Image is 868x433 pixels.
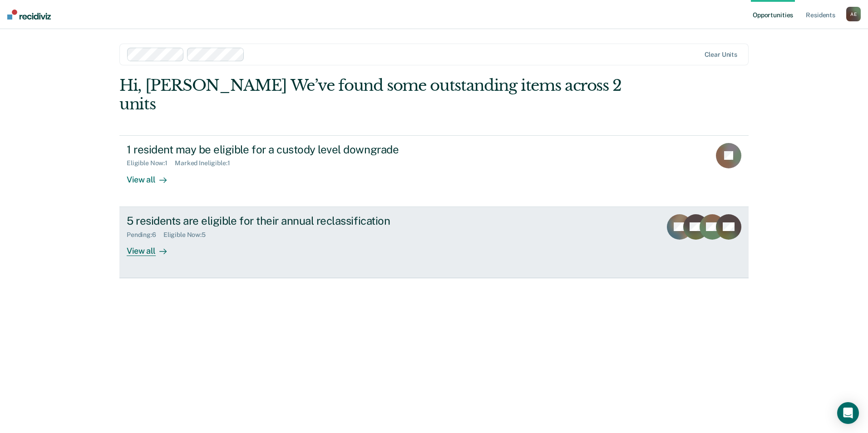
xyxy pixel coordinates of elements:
[127,143,445,156] div: 1 resident may be eligible for a custody level downgrade
[175,159,237,167] div: Marked Ineligible : 1
[163,231,213,239] div: Eligible Now : 5
[846,7,861,21] button: AE
[7,10,51,20] img: Recidiviz
[127,167,178,185] div: View all
[837,402,859,424] div: Open Intercom Messenger
[127,159,175,167] div: Eligible Now : 1
[846,7,861,21] div: A E
[127,238,178,256] div: View all
[705,51,738,59] div: Clear units
[119,135,749,207] a: 1 resident may be eligible for a custody level downgradeEligible Now:1Marked Ineligible:1View all
[127,214,445,227] div: 5 residents are eligible for their annual reclassification
[119,76,623,113] div: Hi, [PERSON_NAME] We’ve found some outstanding items across 2 units
[127,231,163,239] div: Pending : 6
[119,207,749,278] a: 5 residents are eligible for their annual reclassificationPending:6Eligible Now:5View all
